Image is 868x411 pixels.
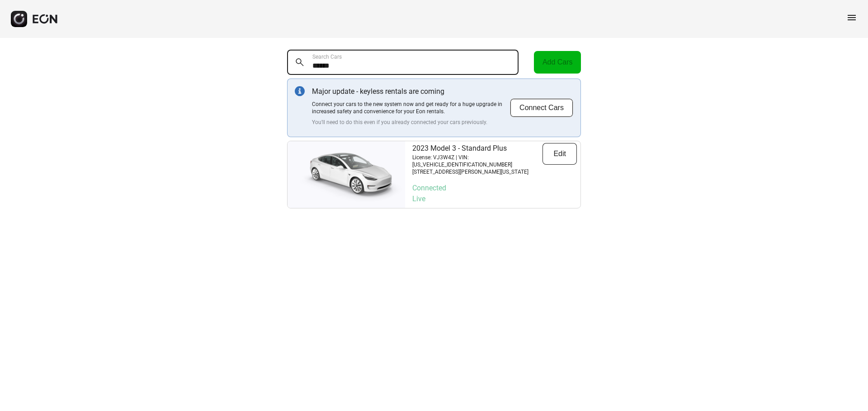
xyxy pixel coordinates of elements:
button: Connect Cars [510,98,573,117]
p: Connect your cars to the new system now and get ready for a huge upgrade in increased safety and ... [312,101,510,115]
label: Search Cars [312,53,342,60]
p: You'll need to do this even if you already connected your cars previously. [312,119,510,126]
p: Connected [412,183,577,194]
img: car [288,145,405,204]
p: [STREET_ADDRESS][PERSON_NAME][US_STATE] [412,168,542,175]
p: Major update - keyless rentals are coming [312,86,510,97]
button: Edit [542,143,577,165]
img: info [295,86,305,96]
span: menu [846,12,857,23]
p: License: VJ3W4Z | VIN: [US_VEHICLE_IDENTIFICATION_NUMBER] [412,154,542,168]
p: 2023 Model 3 - Standard Plus [412,143,542,154]
p: Live [412,194,577,204]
